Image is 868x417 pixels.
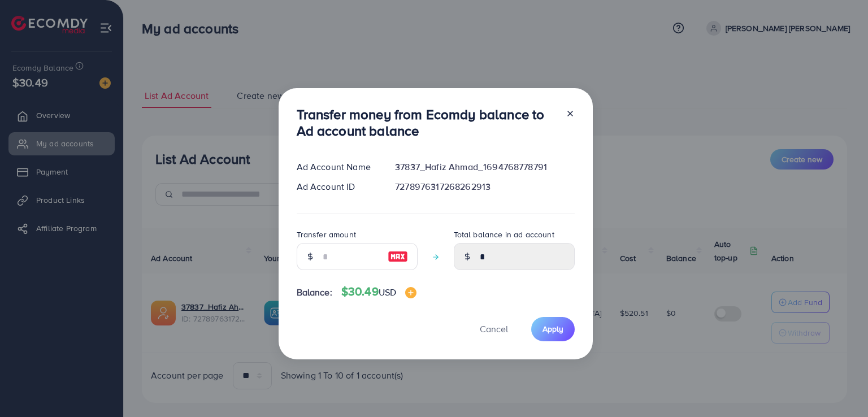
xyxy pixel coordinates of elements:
[480,323,508,335] span: Cancel
[386,160,583,173] div: 37837_Hafiz Ahmad_1694768778791
[297,106,557,139] h3: Transfer money from Ecomdy balance to Ad account balance
[820,366,860,409] iframe: Chat
[297,286,332,299] span: Balance:
[388,250,408,263] img: image
[531,317,575,341] button: Apply
[288,160,387,173] div: Ad Account Name
[341,285,416,299] h4: $30.49
[288,180,387,193] div: Ad Account ID
[386,180,583,193] div: 7278976317268262913
[466,317,522,341] button: Cancel
[542,323,563,335] span: Apply
[454,229,554,240] label: Total balance in ad account
[405,287,416,298] img: image
[297,229,356,240] label: Transfer amount
[379,286,396,298] span: USD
